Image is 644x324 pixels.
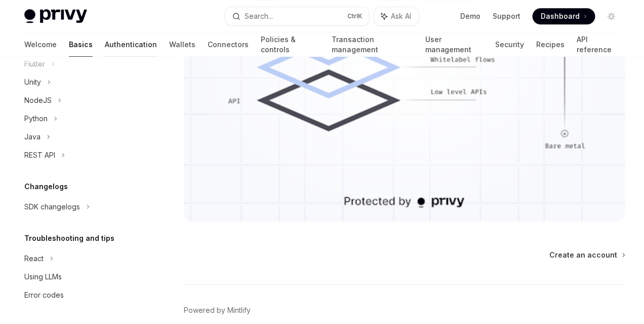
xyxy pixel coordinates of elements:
a: Connectors [208,32,249,57]
a: Basics [69,32,93,57]
span: Ask AI [391,11,412,21]
a: Welcome [24,32,57,57]
a: User management [425,32,483,57]
button: Ask AI [374,7,419,25]
button: Search...CtrlK [225,7,369,25]
a: Security [495,32,524,57]
a: Demo [460,11,480,21]
img: light logo [24,9,87,23]
h5: Changelogs [24,181,68,193]
a: Authentication [105,32,157,57]
span: Ctrl K [348,12,363,20]
a: Transaction management [332,32,413,57]
div: React [24,253,44,265]
div: REST API [24,149,55,161]
a: Using LLMs [16,268,146,286]
a: API reference [577,32,620,57]
button: Toggle dark mode [603,8,620,24]
div: Using LLMs [24,271,62,283]
div: Search... [245,10,273,22]
div: SDK changelogs [24,201,80,213]
a: Powered by Mintlify [184,305,251,315]
span: Create an account [549,250,617,260]
a: Recipes [536,32,565,57]
div: NodeJS [24,94,52,106]
div: Java [24,131,41,143]
div: Unity [24,76,41,88]
a: Wallets [169,32,195,57]
a: Support [493,11,520,21]
h5: Troubleshooting and tips [24,232,114,244]
span: Dashboard [541,11,580,21]
a: Policies & controls [261,32,319,57]
div: Error codes [24,289,64,301]
a: Create an account [549,250,625,260]
a: Error codes [16,286,146,304]
a: Dashboard [533,8,595,24]
div: Python [24,113,48,125]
